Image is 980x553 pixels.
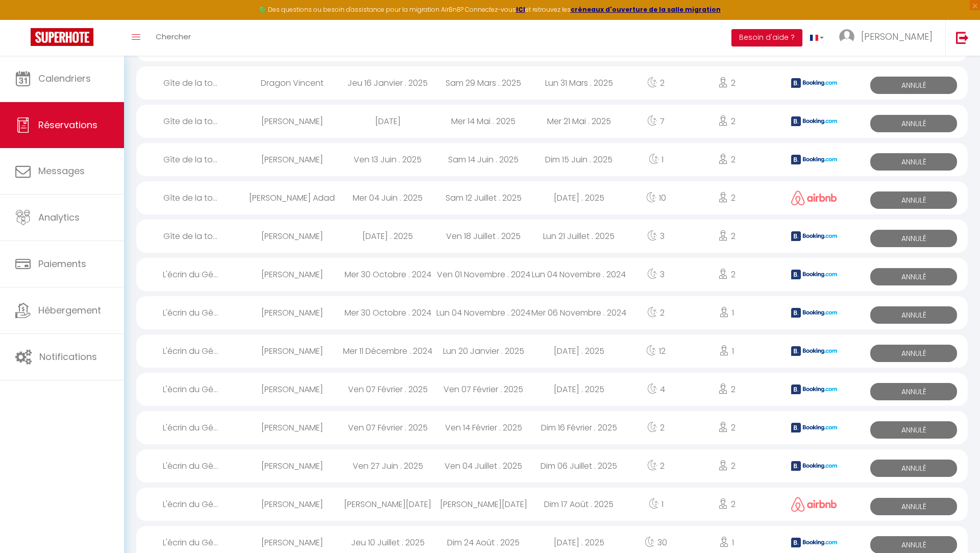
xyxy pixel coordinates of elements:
a: Chercher [148,20,199,56]
span: Chercher [156,31,191,42]
span: [PERSON_NAME] [861,30,933,43]
img: ... [839,29,854,44]
a: créneaux d'ouverture de la salle migration [571,5,721,14]
img: Super Booking [31,28,93,46]
button: Besoin d'aide ? [731,29,802,46]
span: Paiements [38,257,86,270]
button: Ouvrir le widget de chat LiveChat [8,4,39,35]
span: Calendriers [38,72,91,85]
img: logout [956,31,969,44]
span: Analytics [38,211,80,224]
a: ICI [516,5,525,14]
span: Messages [38,164,85,177]
span: Réservations [38,118,97,131]
span: Hébergement [38,304,101,317]
a: ... [PERSON_NAME] [831,20,945,56]
span: Notifications [39,350,97,363]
